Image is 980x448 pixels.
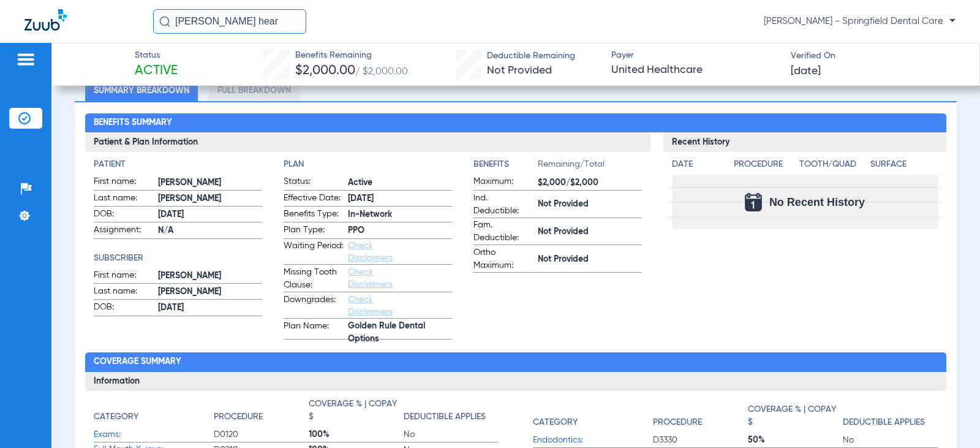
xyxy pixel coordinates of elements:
span: No Recent History [769,196,865,208]
span: Last name: [94,285,154,300]
span: Not Provided [538,226,642,238]
li: Full Breakdown [209,80,300,101]
span: [DATE] [158,208,262,221]
span: Last name: [94,192,154,207]
span: Benefits Remaining [295,49,408,62]
span: Plan Name: [284,320,344,340]
app-breakdown-title: Procedure [734,158,794,175]
app-breakdown-title: Procedure [653,398,748,433]
span: Endodontics: [533,434,653,447]
span: No [404,428,499,441]
span: Status: [284,175,344,190]
app-breakdown-title: Tooth/Quad [799,158,866,175]
img: hamburger-icon [16,52,36,67]
span: Not Provided [487,65,552,76]
h4: Category [94,411,138,423]
span: [PERSON_NAME] [158,177,262,189]
a: Check Disclaimers [348,295,393,316]
h4: Subscriber [94,252,262,265]
h4: Category [533,416,578,429]
span: Remaining/Total [538,158,642,175]
span: Missing Tooth Clause: [284,266,344,292]
span: Assignment: [94,224,154,238]
app-breakdown-title: Procedure [214,398,309,428]
app-breakdown-title: Surface [870,158,937,175]
span: Deductible Remaining [487,50,575,63]
h2: Benefits Summary [85,113,946,133]
h4: Deductible Applies [843,416,925,429]
span: Not Provided [538,253,642,266]
span: First name: [94,269,154,284]
span: [DATE] [791,64,821,79]
app-breakdown-title: Benefits [473,158,538,175]
a: Check Disclaimers [348,241,393,262]
span: Payer [611,49,780,62]
h3: Patient & Plan Information [85,132,650,152]
span: [PERSON_NAME] [158,270,262,283]
span: 100% [309,428,404,441]
span: Benefits Type: [284,208,344,222]
app-breakdown-title: Category [533,398,653,433]
app-breakdown-title: Coverage % | Copay $ [309,398,404,428]
h4: Procedure [653,416,702,429]
span: [DATE] [158,302,262,314]
span: [PERSON_NAME] [158,286,262,298]
li: Summary Breakdown [85,80,198,101]
span: DOB: [94,208,154,222]
img: Zuub Logo [24,9,67,31]
a: Check Disclaimers [348,268,393,289]
h3: Recent History [663,132,946,152]
span: Ortho Maximum: [473,246,533,272]
img: Search Icon [159,16,170,27]
span: D3330 [653,434,748,446]
h3: Information [85,372,946,392]
span: Plan Type: [284,224,344,238]
span: $2,000/$2,000 [538,177,642,189]
span: Status [135,49,178,62]
app-breakdown-title: Category [94,398,214,428]
span: Golden Rule Dental Options [348,326,452,339]
h4: Deductible Applies [404,411,486,423]
app-breakdown-title: Deductible Applies [843,398,938,433]
h4: Date [672,158,723,171]
span: Not Provided [538,198,642,211]
span: PPO [348,224,452,237]
span: Maximum: [473,175,533,190]
span: D0120 [214,428,309,441]
span: DOB: [94,301,154,316]
span: Fam. Deductible: [473,219,533,245]
span: United Healthcare [611,63,780,78]
span: [PERSON_NAME] - Springfield Dental Care [764,15,956,28]
span: Exams: [94,428,214,441]
h4: Coverage % | Copay $ [309,398,398,423]
h4: Tooth/Quad [799,158,866,171]
h4: Patient [94,158,262,171]
input: Search for patients [153,9,306,34]
h2: Coverage Summary [85,352,946,372]
span: [PERSON_NAME] [158,192,262,205]
span: Downgrades: [284,294,344,318]
span: [DATE] [348,192,452,205]
span: Waiting Period: [284,240,344,264]
h4: Procedure [734,158,794,171]
span: / $2,000.00 [355,67,408,77]
span: 50% [748,434,843,446]
span: N/A [158,224,262,237]
span: First name: [94,175,154,190]
span: Effective Date: [284,192,344,207]
h4: Plan [284,158,452,171]
app-breakdown-title: Date [672,158,723,175]
span: Active [348,177,452,189]
span: $2,000.00 [295,64,355,77]
h4: Coverage % | Copay $ [748,403,837,429]
img: Calendar [745,193,762,211]
span: Verified On [791,50,960,63]
span: No [843,434,938,446]
app-breakdown-title: Coverage % | Copay $ [748,398,843,433]
span: In-Network [348,208,452,221]
app-breakdown-title: Deductible Applies [404,398,499,428]
h4: Surface [870,158,937,171]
